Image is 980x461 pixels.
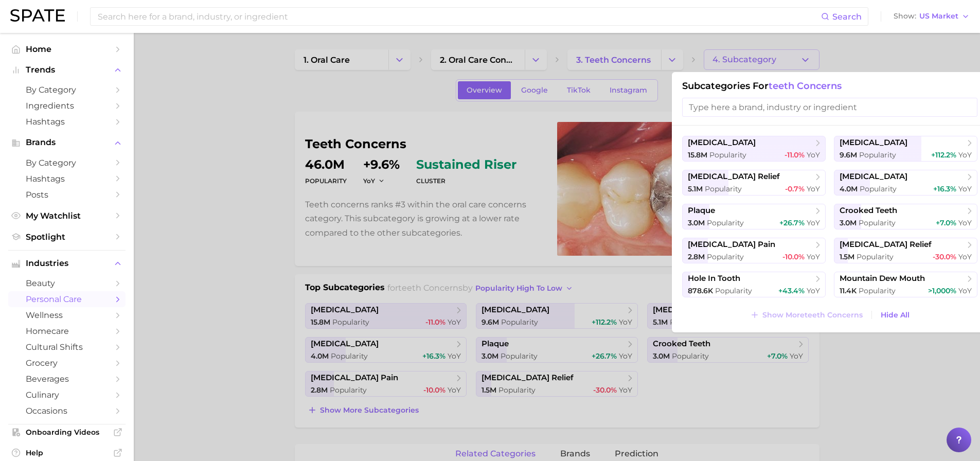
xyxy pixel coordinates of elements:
button: [MEDICAL_DATA]4.0m Popularity+16.3% YoY [834,170,977,196]
span: Ingredients [26,101,108,111]
button: [MEDICAL_DATA] pain2.8m Popularity-10.0% YoY [682,238,826,263]
span: Industries [26,259,108,268]
span: Show [894,13,916,19]
span: grocery [26,358,108,368]
span: My Watchlist [26,211,108,221]
span: YoY [958,150,972,159]
span: Onboarding Videos [26,428,108,437]
span: Home [26,44,108,54]
span: Help [26,448,108,457]
span: Popularity [715,286,752,295]
span: YoY [807,218,820,227]
span: wellness [26,310,108,320]
button: hole in tooth878.6k Popularity+43.4% YoY [682,272,826,297]
button: Trends [8,62,126,78]
h1: Subcategories for [682,80,977,92]
span: Hashtags [26,174,108,184]
span: Popularity [707,252,744,261]
span: crooked teeth [840,206,897,216]
span: personal care [26,294,108,304]
span: [MEDICAL_DATA] relief [688,172,780,182]
a: by Category [8,82,126,98]
a: My Watchlist [8,208,126,224]
span: [MEDICAL_DATA] relief [840,240,932,250]
span: YoY [958,218,972,227]
span: [MEDICAL_DATA] [840,172,907,182]
span: Popularity [859,218,896,227]
span: 1.5m [840,252,854,261]
a: Onboarding Videos [8,424,126,440]
span: Popularity [709,150,746,159]
span: Brands [26,138,108,147]
button: Hide All [878,308,912,322]
a: Home [8,41,126,57]
span: [MEDICAL_DATA] [840,138,907,148]
span: beauty [26,278,108,288]
button: plaque3.0m Popularity+26.7% YoY [682,204,826,229]
span: 5.1m [688,184,703,193]
span: plaque [688,206,715,216]
a: beverages [8,371,126,387]
a: Hashtags [8,114,126,130]
a: homecare [8,323,126,339]
span: mountain dew mouth [840,274,925,283]
span: 3.0m [688,218,705,227]
span: Popularity [859,286,896,295]
span: US Market [919,13,958,19]
span: Trends [26,65,108,75]
span: +16.3% [933,184,956,193]
span: YoY [958,286,972,295]
img: SPATE [10,9,65,22]
span: culinary [26,390,108,400]
span: YoY [958,184,972,193]
span: Hashtags [26,117,108,127]
span: -10.0% [782,252,805,261]
span: -11.0% [785,150,805,159]
span: >1,000% [928,286,956,295]
span: cultural shifts [26,342,108,352]
span: 3.0m [840,218,857,227]
span: 878.6k [688,286,713,295]
a: by Category [8,155,126,171]
button: mountain dew mouth11.4k Popularity>1,000% YoY [834,272,977,297]
span: -30.0% [933,252,956,261]
span: occasions [26,406,108,416]
span: -0.7% [785,184,805,193]
span: 15.8m [688,150,707,159]
button: [MEDICAL_DATA] relief1.5m Popularity-30.0% YoY [834,238,977,263]
a: Ingredients [8,98,126,114]
a: occasions [8,403,126,419]
button: crooked teeth3.0m Popularity+7.0% YoY [834,204,977,229]
a: Posts [8,187,126,203]
span: by Category [26,158,108,168]
span: 9.6m [840,150,857,159]
span: +7.0% [936,218,956,227]
a: Spotlight [8,229,126,245]
span: Hide All [881,311,910,320]
span: Posts [26,190,108,200]
button: Industries [8,256,126,271]
span: Show More teeth concerns [762,311,863,320]
span: homecare [26,326,108,336]
span: YoY [807,286,820,295]
span: +26.7% [779,218,805,227]
button: [MEDICAL_DATA] relief5.1m Popularity-0.7% YoY [682,170,826,196]
button: ShowUS Market [891,10,972,23]
span: Popularity [857,252,894,261]
span: YoY [807,184,820,193]
span: YoY [807,252,820,261]
button: Brands [8,135,126,150]
span: 2.8m [688,252,705,261]
span: hole in tooth [688,274,740,283]
span: Popularity [860,184,897,193]
span: Popularity [707,218,744,227]
span: teeth concerns [769,80,842,92]
span: [MEDICAL_DATA] [688,138,756,148]
a: cultural shifts [8,339,126,355]
span: 4.0m [840,184,858,193]
a: culinary [8,387,126,403]
span: Spotlight [26,232,108,242]
input: Search here for a brand, industry, or ingredient [97,8,821,25]
a: grocery [8,355,126,371]
span: YoY [958,252,972,261]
